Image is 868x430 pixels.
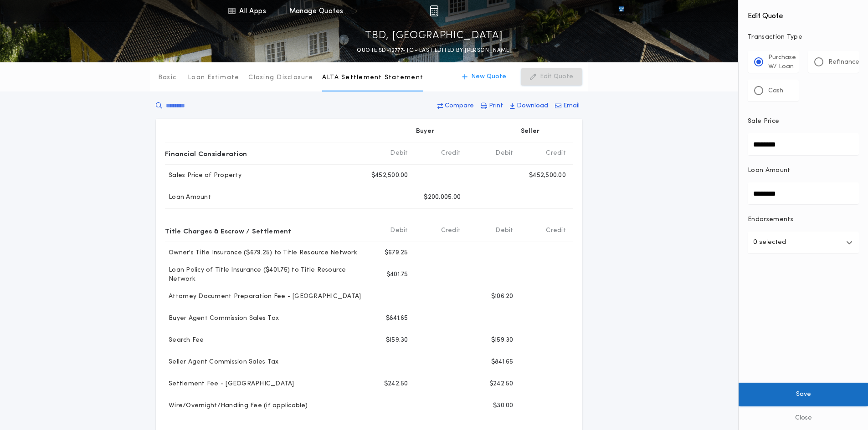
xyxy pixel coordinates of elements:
[739,406,868,430] button: Close
[386,336,408,345] p: $159.30
[471,72,506,81] p: New Quote
[540,72,573,81] p: Edit Quote
[748,215,859,224] p: Endorsements
[493,401,514,410] p: $30.00
[165,314,279,323] p: Buyer Agent Commission Sales Tax
[386,314,408,323] p: $841.65
[489,101,503,111] p: Print
[768,86,783,96] p: Cash
[602,6,640,15] img: vs-icon
[165,193,211,202] p: Loan Amount
[165,401,308,410] p: Wire/Overnight/Handling Fee (if applicable)
[748,133,859,155] input: Sale Price
[546,149,566,158] b: Credit
[385,248,408,258] p: $679.25
[495,149,513,158] b: Debit
[748,117,779,126] p: Sale Price
[165,223,292,238] p: Title Charges & Escrow / Settlement
[158,73,176,82] p: Basic
[521,127,540,136] p: Seller
[248,73,313,82] p: Closing Disclosure
[365,29,503,43] p: TBD, [GEOGRAPHIC_DATA]
[521,68,582,86] button: Edit Quote
[165,379,294,389] p: Settlement Fee - [GEOGRAPHIC_DATA]
[165,358,278,367] p: Seller Agent Commission Sales Tax
[165,171,241,180] p: Sales Price of Property
[507,98,551,114] button: Download
[322,73,423,82] p: ALTA Settlement Statement
[416,127,434,136] p: Buyer
[188,73,239,82] p: Loan Estimate
[828,58,859,67] p: Refinance
[357,46,511,55] p: QUOTE SD-12777-TC - LAST EDITED BY [PERSON_NAME]
[390,149,408,158] b: Debit
[529,171,566,180] p: $452,500.00
[165,248,357,258] p: Owner's Title Insurance ($679.25) to Title Resource Network
[430,5,438,16] img: img
[552,98,582,114] button: Email
[748,182,859,204] input: Loan Amount
[748,166,791,175] p: Loan Amount
[491,292,514,301] p: $106.20
[441,226,461,235] b: Credit
[491,336,514,345] p: $159.30
[390,226,408,235] b: Debit
[768,53,796,71] p: Purchase W/ Loan
[435,98,477,114] button: Compare
[739,383,868,406] button: Save
[517,101,548,111] p: Download
[165,146,247,161] p: Financial Consideration
[495,226,513,235] b: Debit
[165,266,363,284] p: Loan Policy of Title Insurance ($401.75) to Title Resource Network
[748,232,859,253] button: 0 selected
[424,193,461,202] p: $200,005.00
[165,336,204,345] p: Search Fee
[445,101,474,111] p: Compare
[453,68,515,86] button: New Quote
[748,33,859,42] p: Transaction Type
[491,358,514,367] p: $841.65
[489,379,514,389] p: $242.50
[441,149,461,158] b: Credit
[386,270,408,279] p: $401.75
[165,292,361,301] p: Attorney Document Preparation Fee - [GEOGRAPHIC_DATA]
[478,98,506,114] button: Print
[546,226,566,235] b: Credit
[371,171,408,180] p: $452,500.00
[748,5,859,22] h4: Edit Quote
[563,101,580,111] p: Email
[753,237,786,248] p: 0 selected
[384,379,408,389] p: $242.50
